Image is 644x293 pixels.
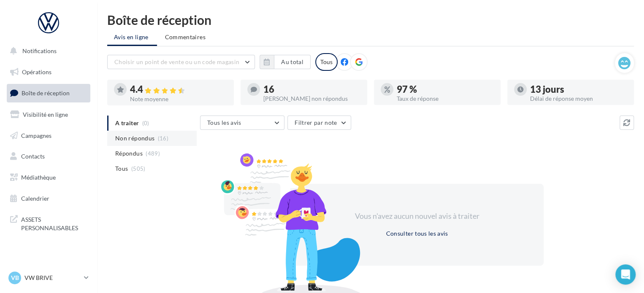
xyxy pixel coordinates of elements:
span: (505) [131,165,146,172]
a: Calendrier [5,190,92,207]
span: Calendrier [21,195,49,202]
div: Open Intercom Messenger [615,264,636,285]
div: Note moyenne [130,96,227,102]
div: 16 [263,85,360,94]
span: Contacts [21,153,45,160]
a: ASSETS PERSONNALISABLES [5,210,92,235]
span: Non répondus [115,134,154,142]
span: Notifications [22,47,57,54]
button: Au total [260,55,311,69]
button: Tous les avis [200,116,284,130]
button: Choisir un point de vente ou un code magasin [107,55,255,69]
span: ASSETS PERSONNALISABLES [21,214,87,232]
span: VB [11,274,19,282]
button: Filtrer par note [287,116,351,130]
span: Opérations [22,68,51,75]
div: Délai de réponse moyen [530,96,627,102]
div: Vous n'avez aucun nouvel avis à traiter [344,211,490,222]
div: 13 jours [530,85,627,94]
a: Visibilité en ligne [5,106,92,124]
button: Consulter tous les avis [382,228,451,239]
span: (489) [146,150,160,157]
span: (16) [158,135,168,142]
span: Tous [115,164,128,173]
a: VB VW BRIVE [7,270,90,286]
span: Médiathèque [21,174,56,181]
a: Médiathèque [5,169,92,186]
a: Boîte de réception [5,84,92,102]
a: Opérations [5,63,92,81]
span: Répondus [115,149,143,158]
span: Campagnes [21,132,51,139]
span: Choisir un point de vente ou un code magasin [114,58,239,65]
a: Contacts [5,148,92,165]
div: Boîte de réception [107,13,634,26]
div: 97 % [397,85,494,94]
p: VW BRIVE [24,274,81,282]
div: [PERSON_NAME] non répondus [263,96,360,102]
div: 4.4 [130,85,227,94]
a: Campagnes [5,127,92,145]
div: Taux de réponse [397,96,494,102]
button: Notifications [5,42,89,60]
span: Tous les avis [207,119,241,126]
div: Tous [315,53,338,71]
span: Commentaires [165,33,206,41]
span: Boîte de réception [22,89,70,97]
button: Au total [274,55,311,69]
span: Visibilité en ligne [23,111,68,118]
